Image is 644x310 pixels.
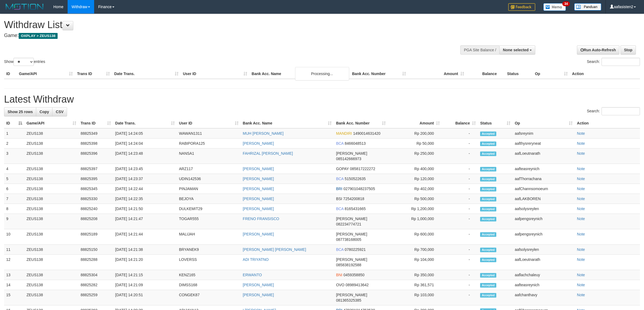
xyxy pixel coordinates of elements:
th: Bank Acc. Name [249,69,350,79]
h1: Latest Withdraw [4,94,640,105]
a: MUH [PERSON_NAME] [243,131,284,136]
td: ZEUS138 [24,194,78,204]
td: aafsreynim [513,128,575,139]
span: Copy 5150522635 to clipboard [345,177,366,181]
td: aafChannsomoeurn [513,184,575,194]
th: Action [570,69,640,79]
a: [PERSON_NAME] [243,177,274,181]
td: 88825304 [78,270,113,280]
td: [DATE] 14:21:20 [113,255,177,270]
td: [DATE] 14:24:05 [113,128,177,139]
label: Search: [587,58,640,66]
a: Note [577,141,585,146]
td: aafteasreynich [513,280,575,290]
span: BCA [336,141,344,146]
th: Status [505,69,533,79]
td: Rp 50,000 [388,139,442,149]
td: 88825398 [78,139,113,149]
label: Search: [587,107,640,115]
img: Button%20Memo.svg [543,3,566,11]
td: 88825208 [78,214,113,229]
td: TOGAR555 [177,214,241,229]
a: Note [577,217,585,221]
td: ZEUS138 [24,229,78,245]
td: 88825396 [78,149,113,164]
th: Op [533,69,570,79]
span: 34 [562,1,570,6]
span: Copy 0780225921 to clipboard [345,247,366,252]
span: BCA [336,247,344,252]
a: [PERSON_NAME] [243,141,274,146]
span: OVO [336,283,344,287]
td: 3 [4,149,24,164]
td: Rp 104,000 [388,255,442,270]
td: BRYANEK9 [177,245,241,255]
td: - [442,280,478,290]
th: Op: activate to sort column ascending [513,118,575,128]
a: Note [577,151,585,156]
td: - [442,149,478,164]
th: Bank Acc. Number: activate to sort column ascending [334,118,388,128]
span: Copy 1490014631420 to clipboard [353,131,380,136]
td: ZEUS138 [24,164,78,174]
td: ZEUS138 [24,128,78,139]
a: Show 25 rows [4,107,36,116]
th: Date Trans. [112,69,181,79]
a: Note [577,187,585,191]
td: [DATE] 14:21:47 [113,214,177,229]
td: Rp 250,000 [388,149,442,164]
input: Search: [602,107,640,115]
td: aafsolysreylen [513,245,575,255]
td: aafpengsreynich [513,229,575,245]
th: Trans ID [75,69,112,79]
span: Copy 085838192588 to clipboard [336,263,361,267]
th: Action [575,118,640,128]
td: [DATE] 14:24:04 [113,139,177,149]
h4: Game: [4,33,424,38]
td: - [442,194,478,204]
span: Copy 7254200818 to clipboard [343,197,364,201]
td: [DATE] 14:21:38 [113,245,177,255]
a: [PERSON_NAME] [243,283,274,287]
td: BEJOYA [177,194,241,204]
span: Copy 085817222272 to clipboard [350,167,375,171]
th: Amount: activate to sort column ascending [388,118,442,128]
td: Rp 500,000 [388,194,442,204]
div: Processing... [295,67,349,80]
td: 2 [4,139,24,149]
span: Copy 082234774721 to clipboard [336,222,361,226]
span: OXPLAY > ZEUS138 [19,33,58,39]
td: - [442,204,478,214]
td: 11 [4,245,24,255]
td: 88825288 [78,255,113,270]
a: Note [577,232,585,236]
span: Copy 0459358850 to clipboard [344,273,365,277]
td: 88825150 [78,245,113,255]
td: ZEUS138 [24,149,78,164]
td: 88825189 [78,229,113,245]
td: ZEUS138 [24,245,78,255]
td: ARZ117 [177,164,241,174]
a: CSV [52,107,67,116]
td: Rp 1,200,000 [388,204,442,214]
td: [DATE] 14:23:48 [113,149,177,164]
th: User ID [181,69,249,79]
span: [PERSON_NAME] [336,217,367,221]
td: Rp 120,000 [388,174,442,184]
th: Bank Acc. Name: activate to sort column ascending [241,118,334,128]
span: Accepted [480,283,496,288]
span: Copy 081365325385 to clipboard [336,298,361,302]
td: ZEUS138 [24,174,78,184]
span: Copy 8165431665 to clipboard [345,207,366,211]
td: ZEUS138 [24,204,78,214]
td: - [442,139,478,149]
span: [PERSON_NAME] [336,293,367,297]
span: Accepted [480,132,496,136]
a: Note [577,257,585,262]
div: PGA Site Balance / [460,45,499,55]
a: Stop [620,45,636,55]
td: 88825395 [78,174,113,184]
td: ZEUS138 [24,214,78,229]
span: BNI [336,273,342,277]
span: BCA [336,207,344,211]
